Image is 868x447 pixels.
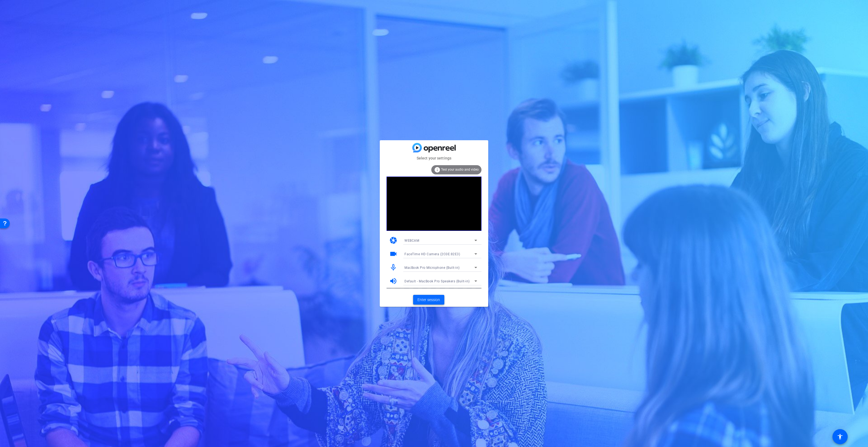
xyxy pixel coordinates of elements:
span: Test your audio and video [441,168,479,171]
span: Enter session [417,297,440,303]
img: blue-gradient.svg [412,143,456,152]
mat-icon: videocam [389,250,397,258]
mat-icon: volume_up [389,277,397,285]
span: MacBook Pro Microphone (Built-in) [404,266,460,270]
button: Enter session [413,295,444,305]
span: WEBCAM [404,239,419,242]
mat-icon: mic_none [389,263,397,272]
span: Default - MacBook Pro Speakers (Built-in) [404,279,470,283]
mat-icon: camera [389,236,397,244]
mat-card-subtitle: Select your settings [380,155,488,161]
mat-icon: info [434,167,441,173]
mat-icon: accessibility [837,433,843,440]
span: FaceTime HD Camera (2C0E:82E3) [404,252,460,256]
